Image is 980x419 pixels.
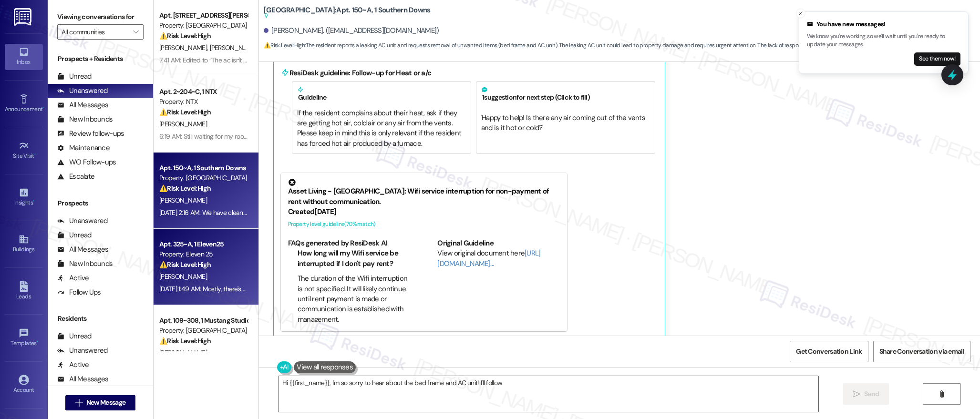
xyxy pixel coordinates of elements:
[159,87,248,97] div: Apt. 2~204~C, 1 NTX
[279,376,818,412] textarea: Hi {{first_name}}, I'm so sorry to hear about the bed frame and AC unit! I'll follow up with the ...
[843,383,889,405] button: Send
[57,374,108,384] div: All Messages
[264,41,945,51] span: : The resident reports a leaking AC unit and requests removal of unwanted items (bed frame and AC...
[57,72,92,82] div: Unread
[790,341,868,362] button: Get Conversation Link
[159,43,210,52] span: [PERSON_NAME]
[159,260,211,269] strong: ⚠️ Risk Level: High
[159,326,248,336] div: Property: [GEOGRAPHIC_DATA]
[65,395,136,410] button: New Message
[57,216,108,226] div: Unanswered
[133,28,138,36] i: 
[159,272,207,281] span: [PERSON_NAME]
[57,259,113,269] div: New Inbounds
[159,316,248,326] div: Apt. 109~308, 1 Mustang Studios
[86,398,125,408] span: New Message
[796,347,862,357] span: Get Conversation Link
[264,41,305,49] strong: ⚠️ Risk Level: High
[57,230,92,240] div: Unread
[159,10,248,20] div: Apt. [STREET_ADDRESS][PERSON_NAME]
[938,390,945,398] i: 
[37,338,38,345] span: •
[914,52,960,66] button: See them now!
[288,179,560,207] div: Asset Living - [GEOGRAPHIC_DATA]: Wifi service interruption for non-payment of rent without commu...
[42,104,44,111] span: •
[264,26,439,36] div: [PERSON_NAME]. ([EMAIL_ADDRESS][DOMAIN_NAME])
[159,97,248,107] div: Property: NTX
[298,248,411,269] li: How long will my Wifi service be interrupted if I don't pay rent?
[159,132,571,141] div: 6:19 AM: Still waiting for my room ceiling fan to be replaced. The maintenance guy said he will r...
[159,31,211,40] strong: ⚠️ Risk Level: High
[57,360,89,370] div: Active
[159,337,211,345] strong: ⚠️ Risk Level: High
[57,100,108,110] div: All Messages
[159,163,248,173] div: Apt. 150~A, 1 Southern Downs
[298,274,411,325] li: The duration of the Wifi interruption is not specified. It will likely continue until rent paymen...
[807,20,960,29] div: You have new messages!
[5,325,43,351] a: Templates •
[57,273,89,283] div: Active
[159,239,248,249] div: Apt. 325~A, 1 Eleven25
[34,151,36,158] span: •
[57,143,110,153] div: Maintenance
[437,248,540,268] a: [URL][DOMAIN_NAME]…
[807,32,960,49] p: We know you're working, so we'll wait until you're ready to update your messages.
[5,44,43,70] a: Inbox
[297,108,466,149] div: If the resident complains about their heat, ask if they are getting hot air, cold air or any air ...
[437,248,560,269] div: View original document here
[57,245,108,255] div: All Messages
[5,372,43,398] a: Account
[14,8,33,26] img: ResiDesk Logo
[57,172,94,182] div: Escalate
[288,238,387,248] b: FAQs generated by ResiDesk AI
[33,198,34,204] span: •
[48,54,153,64] div: Prospects + Residents
[159,208,952,217] div: [DATE] 2:16 AM: We have cleaned the unit to the best of our ability. If you could have someone co...
[159,20,248,31] div: Property: [GEOGRAPHIC_DATA]
[159,173,248,183] div: Property: [GEOGRAPHIC_DATA]
[57,129,124,139] div: Review follow-ups
[62,24,128,40] input: All communities
[57,157,116,167] div: WO Follow-ups
[159,196,207,204] span: [PERSON_NAME]
[159,108,211,116] strong: ⚠️ Risk Level: High
[288,219,560,229] div: Property level guideline ( 70 % match)
[75,399,83,407] i: 
[57,287,101,297] div: Follow Ups
[159,285,600,293] div: [DATE] 1:49 AM: Mostly, there's a few issues with the room that I'm going to report to the manage...
[5,231,43,257] a: Buildings
[48,314,153,324] div: Residents
[5,184,43,210] a: Insights •
[5,278,43,304] a: Leads
[57,331,92,341] div: Unread
[209,43,257,52] span: [PERSON_NAME]
[437,238,494,248] b: Original Guideline
[159,249,248,259] div: Property: Eleven 25
[879,347,964,357] span: Share Conversation via email
[853,390,860,398] i: 
[159,120,207,128] span: [PERSON_NAME]
[57,10,144,24] label: Viewing conversations for
[159,348,207,357] span: [PERSON_NAME]
[864,389,879,399] span: Send
[159,184,211,193] strong: ⚠️ Risk Level: High
[57,114,113,124] div: New Inbounds
[481,113,647,133] span: ' Happy to help! Is there any air coming out of the vents and is it hot or cold? '
[159,56,430,64] div: 7:41 AM: Edited to “The ac isn't working and needs to be fixed. It's hot as an oven in my apartme...
[48,198,153,208] div: Prospects
[873,341,970,362] button: Share Conversation via email
[57,346,108,356] div: Unanswered
[57,86,108,96] div: Unanswered
[5,138,43,164] a: Site Visit •
[264,5,431,21] b: [GEOGRAPHIC_DATA]: Apt. 150~A, 1 Southern Downs
[289,68,431,78] b: ResiDesk guideline: Follow-up for Heat or a/c
[288,207,560,217] div: Created [DATE]
[297,86,466,102] h5: Guideline
[481,86,650,102] h5: 1 suggestion for next step (Click to fill)
[796,9,805,18] button: Close toast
